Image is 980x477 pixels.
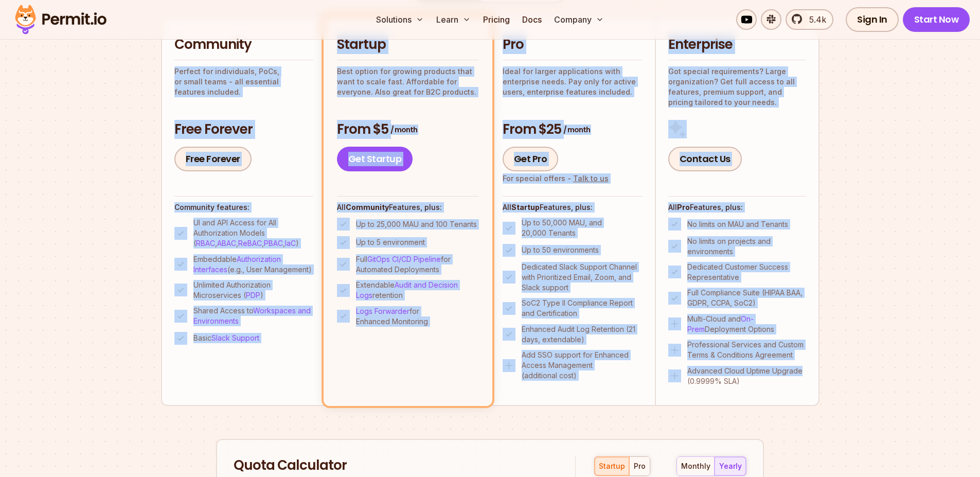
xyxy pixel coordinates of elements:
[668,36,806,54] h2: Enterprise
[174,36,313,54] h2: Community
[687,340,806,360] p: Professional Services and Custom Terms & Conditions Agreement
[356,280,458,299] a: Audit and Decision Logs
[337,66,479,97] p: Best option for growing products that want to scale fast. Affordable for everyone. Also great for...
[563,125,590,135] span: / month
[786,9,833,30] a: 5.4k
[503,202,643,213] h4: All Features, plus:
[479,9,514,30] a: Pricing
[518,9,546,30] a: Docs
[803,13,826,26] span: 5.4k
[550,9,608,30] button: Company
[264,239,283,248] a: PBAC
[174,120,313,139] h3: Free Forever
[681,461,710,471] div: monthly
[174,147,252,171] a: Free Forever
[337,202,479,213] h4: All Features, plus:
[846,7,899,32] a: Sign In
[193,254,313,275] p: Embeddable (e.g., User Management)
[668,202,806,213] h4: All Features, plus:
[217,239,236,248] a: ABAC
[356,307,409,315] a: Logs Forwarder
[193,255,281,274] a: Authorization Interfaces
[193,280,313,301] p: Unlimited Authorization Microservices ( )
[356,254,479,275] p: Full for Automated Deployments
[522,298,643,319] p: SoC2 Type II Compliance Report and Certification
[573,174,609,183] a: Talk to us
[211,333,259,342] a: Slack Support
[522,324,643,345] p: Enhanced Audit Log Retention (21 days, extendable)
[503,147,559,171] a: Get Pro
[522,245,599,255] p: Up to 50 environments
[356,219,477,229] p: Up to 25,000 MAU and 100 Tenants
[346,203,389,211] strong: Community
[356,280,479,301] p: Extendable retention
[234,456,557,475] h2: Quota Calculator
[687,314,806,334] p: Multi-Cloud and Deployment Options
[337,147,413,171] a: Get Startup
[503,173,609,184] div: For special offers -
[193,306,313,326] p: Shared Access to
[432,9,475,30] button: Learn
[390,125,417,135] span: / month
[511,203,540,211] strong: Startup
[687,366,806,386] p: Advanced Cloud Uptime Upgrade (0.9999% SLA)
[687,288,806,308] p: Full Compliance Suite (HIPAA BAA, GDPR, CCPA, SoC2)
[687,219,788,229] p: No limits on MAU and Tenants
[196,239,215,248] a: RBAC
[687,262,806,282] p: Dedicated Customer Success Representative
[10,2,111,37] img: Permit logo
[174,202,313,213] h4: Community features:
[174,66,313,97] p: Perfect for individuals, PoCs, or small teams - all essential features included.
[687,314,754,333] a: On-Prem
[356,237,425,248] p: Up to 5 environment
[238,239,262,248] a: ReBAC
[372,9,428,30] button: Solutions
[668,147,742,171] a: Contact Us
[668,66,806,108] p: Got special requirements? Large organization? Get full access to all features, premium support, a...
[285,239,296,248] a: IaC
[503,36,643,54] h2: Pro
[522,218,643,238] p: Up to 50,000 MAU, and 20,000 Tenants
[193,333,259,343] p: Basic
[522,350,643,381] p: Add SSO support for Enhanced Access Management (additional cost)
[503,120,643,139] h3: From $25
[522,262,643,293] p: Dedicated Slack Support Channel with Prioritized Email, Zoom, and Slack support
[193,218,313,249] p: UI and API Access for All Authorization Models ( , , , , )
[903,7,970,32] a: Start Now
[337,120,479,139] h3: From $5
[337,36,479,54] h2: Startup
[367,255,441,263] a: GitOps CI/CD Pipeline
[687,236,806,257] p: No limits on projects and environments
[503,66,643,97] p: Ideal for larger applications with enterprise needs. Pay only for active users, enterprise featur...
[356,306,479,327] p: for Enhanced Monitoring
[634,461,646,471] div: pro
[677,203,690,211] strong: Pro
[246,291,260,299] a: PDP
